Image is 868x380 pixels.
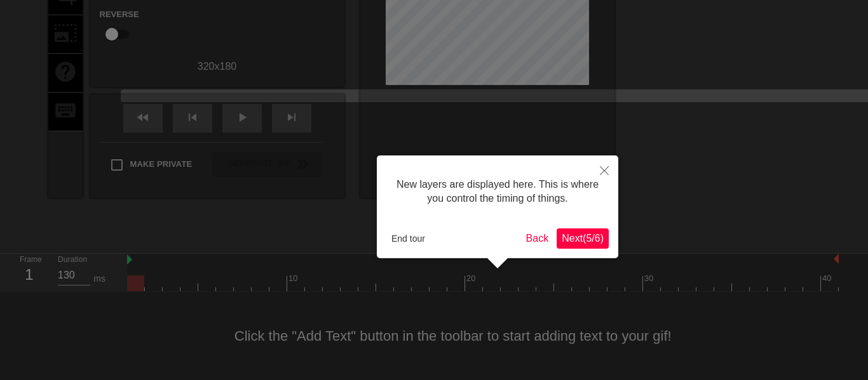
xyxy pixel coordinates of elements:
[521,228,554,249] button: Back
[386,165,609,219] div: New layers are displayed here. This is where you control the timing of things.
[562,233,604,244] span: Next ( 5 / 6 )
[590,155,618,185] button: Close
[557,228,609,249] button: Next
[386,229,430,248] button: End tour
